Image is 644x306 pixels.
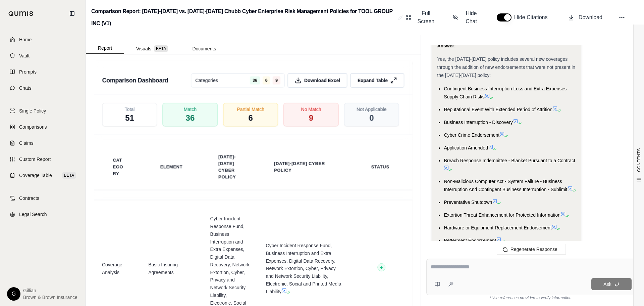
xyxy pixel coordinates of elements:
button: Download [565,11,605,24]
a: Vault [4,48,82,63]
span: Vault [19,52,30,59]
span: 36 [250,76,260,84]
button: ● [378,263,386,274]
span: 6 [263,76,270,84]
span: Yes, the [DATE]-[DATE] policy includes several new coverages through the addition of new endorsem... [437,56,575,78]
span: Brown & Brown Insurance [23,294,77,301]
span: Basic Insuring Agreements [149,261,194,276]
a: Prompts [4,64,82,79]
button: Download Excel [287,73,347,88]
span: No Match [301,106,321,113]
div: G [7,287,20,301]
span: Home [19,36,32,43]
button: Collapse sidebar [67,8,77,19]
span: Regenerate Response [511,247,557,252]
th: Category [105,153,132,181]
button: Report [86,43,124,54]
strong: Answer: [437,43,455,48]
th: [DATE]-[DATE] Cyber Policy [266,156,343,178]
a: Contracts [4,191,82,206]
span: Total [125,106,135,113]
span: 36 [186,113,195,123]
span: Chats [19,85,32,91]
span: Gillian [23,287,77,294]
button: Ask [591,278,632,290]
th: Element [152,160,191,174]
span: Download [579,13,602,21]
button: Regenerate Response [497,244,566,255]
button: Visuals [124,43,180,54]
span: Expand Table [358,77,388,84]
span: Cyber Incident Response Fund, Business Interruption and Extra Expenses, Digital Data Recovery, Ne... [266,242,343,295]
span: Contingent Business Interruption Loss and Extra Expenses - Supply Chain Risks [444,86,569,99]
span: Contracts [19,195,39,202]
span: Download Excel [304,77,340,84]
div: *Use references provided to verify information. [426,295,636,301]
span: Breach Response Indemnittee - Blanket Pursuant to a Contract [444,158,575,163]
span: Prompts [19,69,37,75]
span: Single Policy [19,107,46,114]
span: Business Interruption - Discovery [444,120,513,125]
span: CONTENTS [636,148,642,172]
span: Coverage Table [19,172,52,179]
span: Categories [195,77,218,84]
span: 6 [249,113,253,123]
span: Reputational Event With Extended Period of Attrition [444,107,552,112]
span: Cyber Crime Endorsement [444,132,499,138]
th: Status [363,160,397,174]
a: Chats [4,81,82,95]
span: Partial Match [237,106,264,113]
span: Full Screen [415,9,436,26]
span: Extortion Threat Enhancement for Protected Information [444,212,560,218]
span: Not Applicable [357,106,386,113]
span: Comparisons [19,124,47,130]
span: Legal Search [19,211,47,218]
button: Documents [180,43,228,54]
span: Hardware or Equipment Replacement Endorsement [444,225,551,230]
span: Hide Chat [462,9,481,26]
span: Application Amended [444,145,488,150]
a: Claims [4,136,82,150]
span: Betterment Endorsement [444,238,496,243]
h2: Comparison Report: [DATE]-[DATE] vs. [DATE]-[DATE] Chubb Cyber Enterprise Risk Management Policie... [91,5,395,30]
span: Claims [19,140,34,146]
a: Home [4,32,82,47]
button: Categories3669 [191,73,285,87]
span: Custom Report [19,156,51,163]
button: Hide Chat [450,7,483,28]
span: 9 [273,76,280,84]
span: BETA [154,45,168,52]
span: BETA [62,172,76,179]
a: Coverage TableBETA [4,168,82,183]
img: Qumis Logo [8,11,34,16]
span: Preventative Shutdown [444,200,492,205]
span: ● [380,265,383,270]
a: Single Policy [4,103,82,118]
a: Legal Search [4,207,82,222]
span: Non-Malicious Computer Act - System Failure - Business Interruption And Contingent Business Inter... [444,179,567,192]
span: 51 [125,113,134,123]
h3: Comparison Dashboard [102,74,168,86]
a: Comparisons [4,120,82,134]
span: Match [184,106,197,113]
span: 9 [309,113,313,123]
span: 0 [369,113,374,123]
span: Coverage Analysis [102,261,132,276]
a: Custom Report [4,152,82,167]
th: [DATE]-[DATE] Cyber Policy [210,149,250,184]
button: Full Screen [403,7,439,28]
span: Hide Citations [514,13,552,21]
span: Ask [603,281,611,287]
button: Expand Table [350,73,405,88]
